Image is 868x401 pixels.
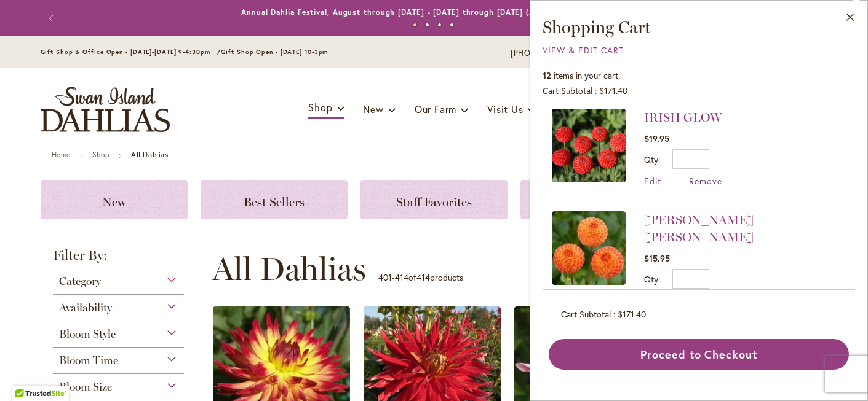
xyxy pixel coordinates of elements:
[437,23,442,27] button: 3 of 4
[131,150,169,159] strong: All Dahlias
[450,23,454,27] button: 4 of 4
[244,195,305,209] span: Best Sellers
[599,85,627,96] span: $171.40
[396,195,472,209] span: Staff Favorites
[41,87,170,132] a: store logo
[41,249,197,268] strong: Filter By:
[644,273,660,285] label: Qty
[360,180,508,219] a: Staff Favorites
[689,175,722,187] a: Remove
[644,154,660,165] label: Qty
[212,251,366,287] span: All Dahlias
[618,308,646,320] span: $171.40
[552,109,626,182] img: IRISH GLOW
[543,85,592,96] span: Cart Subtotal
[552,109,626,187] a: IRISH GLOW
[9,357,44,392] iframe: Launch Accessibility Center
[561,308,611,320] span: Cart Subtotal
[52,150,71,159] a: Home
[41,48,221,56] span: Gift Shop & Office Open - [DATE]-[DATE] 9-4:30pm /
[520,180,667,219] a: Collections
[543,69,551,81] span: 12
[41,180,188,219] a: New
[59,301,112,314] span: Availability
[308,101,332,114] span: Shop
[415,103,456,115] span: Our Farm
[543,44,624,56] a: View & Edit Cart
[378,271,392,283] span: 401
[552,211,626,285] img: GINGER WILLO
[221,48,328,56] span: Gift Shop Open - [DATE] 10-3pm
[549,339,849,370] button: Proceed to Checkout
[543,17,651,37] span: Shopping Cart
[552,211,626,306] a: GINGER WILLO
[378,268,463,287] p: - of products
[395,271,408,283] span: 414
[511,47,585,60] a: [PHONE_NUMBER]
[644,175,661,187] a: Edit
[92,150,109,159] a: Shop
[425,23,429,27] button: 2 of 4
[102,195,126,209] span: New
[59,380,112,394] span: Bloom Size
[59,354,118,367] span: Bloom Time
[487,103,523,115] span: Visit Us
[644,212,754,244] a: [PERSON_NAME] [PERSON_NAME]
[241,7,627,17] a: Annual Dahlia Festival, August through [DATE] - [DATE] through [DATE] (And [DATE]) 9-am5:30pm
[413,23,417,27] button: 1 of 4
[41,6,65,31] button: Previous
[201,180,348,219] a: Best Sellers
[59,274,101,288] span: Category
[59,327,116,341] span: Bloom Style
[644,110,722,125] a: IRISH GLOW
[554,69,620,81] span: items in your cart.
[363,103,383,115] span: New
[644,252,670,264] span: $15.95
[644,133,669,144] span: $19.95
[416,271,430,283] span: 414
